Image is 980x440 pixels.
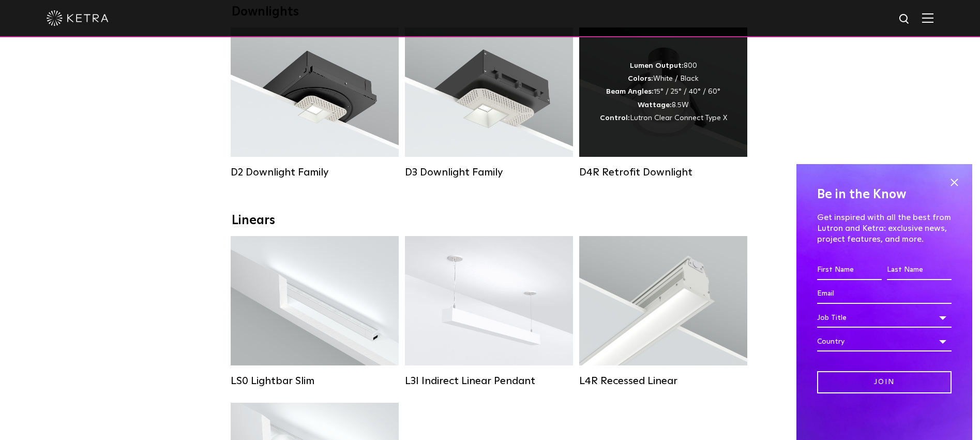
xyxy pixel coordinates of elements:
[579,166,747,179] div: D4R Retrofit Downlight
[922,13,933,23] img: Hamburger%20Nav.svg
[817,308,952,328] div: Job Title
[47,10,109,26] img: ketra-logo-2019-white
[898,13,911,26] img: search icon
[231,375,399,387] div: LS0 Lightbar Slim
[405,27,573,179] a: D3 Downlight Family Lumen Output:700 / 900 / 1100Colors:White / Black / Silver / Bronze / Paintab...
[817,371,952,393] input: Join
[600,114,630,122] strong: Control:
[231,27,399,179] a: D2 Downlight Family Lumen Output:1200Colors:White / Black / Gloss Black / Silver / Bronze / Silve...
[628,75,653,82] strong: Colors:
[579,375,747,387] div: L4R Recessed Linear
[638,101,672,109] strong: Wattage:
[231,166,399,179] div: D2 Downlight Family
[817,284,952,304] input: Email
[817,332,952,351] div: Country
[817,212,952,244] p: Get inspired with all the best from Lutron and Ketra: exclusive news, project features, and more.
[579,27,747,179] a: D4R Retrofit Downlight Lumen Output:800Colors:White / BlackBeam Angles:15° / 25° / 40° / 60°Watta...
[579,236,747,387] a: L4R Recessed Linear Lumen Output:400 / 600 / 800 / 1000Colors:White / BlackControl:Lutron Clear C...
[600,60,727,125] div: 800 White / Black 15° / 25° / 40° / 60° 8.5W
[887,260,952,280] input: Last Name
[817,260,882,280] input: First Name
[817,185,952,204] h4: Be in the Know
[405,236,573,387] a: L3I Indirect Linear Pendant Lumen Output:400 / 600 / 800 / 1000Housing Colors:White / BlackContro...
[232,213,749,228] div: Linears
[630,62,684,69] strong: Lumen Output:
[630,114,727,122] span: Lutron Clear Connect Type X
[231,236,399,387] a: LS0 Lightbar Slim Lumen Output:200 / 350Colors:White / BlackControl:X96 Controller
[405,375,573,387] div: L3I Indirect Linear Pendant
[606,88,654,95] strong: Beam Angles:
[405,166,573,179] div: D3 Downlight Family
